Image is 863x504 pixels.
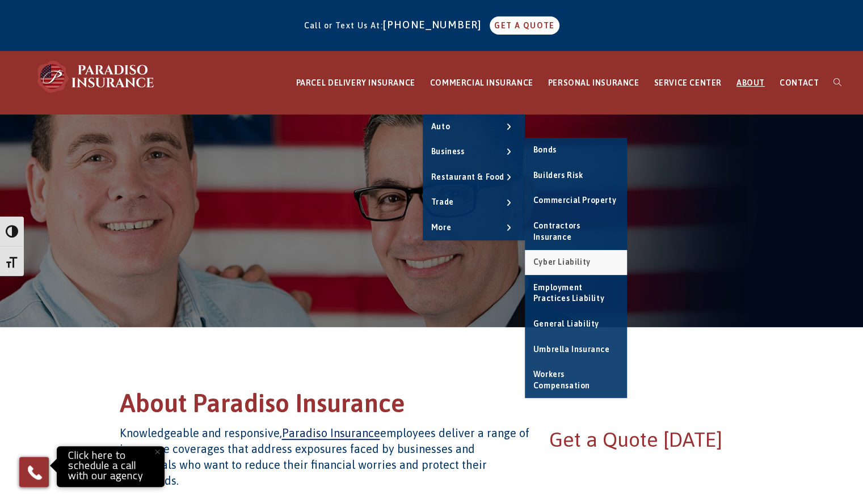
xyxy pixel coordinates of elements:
span: Builders Risk [533,171,583,180]
span: More [431,223,451,232]
a: Cyber Liability [525,250,627,275]
span: Cyber Liability [533,257,591,266]
a: Auto [423,115,525,139]
span: Employment Practices Liability [533,283,604,303]
span: ABOUT [736,78,765,87]
span: Commercial Property [533,196,616,205]
h4: Knowledgeable and responsive, employees deliver a range of insurance coverages that address expos... [120,425,530,489]
a: Builders Risk [525,163,627,188]
span: Umbrella Insurance [533,345,610,354]
span: Workers Compensation [533,370,590,390]
span: Trade [431,197,454,206]
a: General Liability [525,312,627,337]
h2: Get a Quote [DATE] [549,425,744,454]
a: SERVICE CENTER [646,52,729,115]
a: Employment Practices Liability [525,276,627,311]
a: Workers Compensation [525,362,627,398]
a: Restaurant & Food [423,165,525,190]
span: Call or Text Us At: [304,21,383,30]
a: CONTACT [772,52,826,115]
p: Click here to schedule a call with our agency [60,449,162,484]
span: General Liability [533,319,599,328]
span: Auto [431,122,450,131]
a: Business [423,139,525,164]
a: Contractors Insurance [525,214,627,249]
a: GET A QUOTE [490,16,559,35]
a: Umbrella Insurance [525,337,627,362]
span: Business [431,147,465,156]
span: COMMERCIAL INSURANCE [430,78,533,87]
h1: About Paradiso Insurance [120,387,744,426]
a: [PHONE_NUMBER] [383,19,487,31]
span: CONTACT [780,78,819,87]
span: Bonds [533,145,557,154]
a: PERSONAL INSURANCE [541,52,647,115]
a: ABOUT [729,52,772,115]
a: PARCEL DELIVERY INSURANCE [289,52,423,115]
span: Restaurant & Food [431,172,504,181]
span: PERSONAL INSURANCE [548,78,639,87]
img: Paradiso Insurance [34,60,159,94]
a: Trade [423,190,525,215]
span: PARCEL DELIVERY INSURANCE [296,78,415,87]
img: Phone icon [26,463,44,481]
button: Close [145,439,170,464]
a: Bonds [525,138,627,163]
a: Commercial Property [525,188,627,213]
span: SERVICE CENTER [654,78,721,87]
a: COMMERCIAL INSURANCE [423,52,541,115]
a: Paradiso Insurance [282,426,380,439]
span: Contractors Insurance [533,221,580,242]
a: More [423,215,525,240]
